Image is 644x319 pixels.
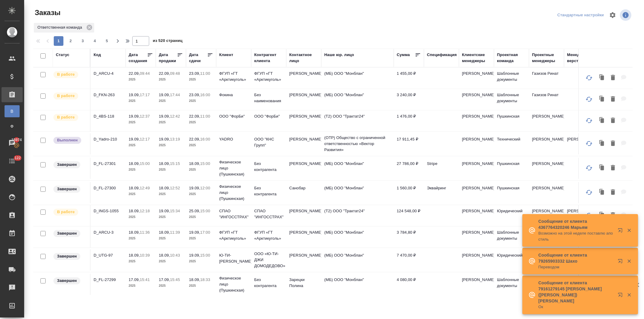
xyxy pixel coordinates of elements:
td: 3 784,80 ₽ [394,226,424,248]
p: 19.09, [159,114,170,118]
p: 09:48 [170,71,180,76]
button: Удалить [608,115,618,127]
button: Закрыть [623,258,635,264]
p: ФГУП «ГТ «Арктикуголь» [254,71,283,83]
p: Сообщение от клиента 4367764320246 Марьям [538,218,614,230]
p: Сообщение от клиента 79265903332 Шахо [538,252,614,264]
p: 12:00 [200,186,210,190]
button: Удалить [608,162,618,174]
td: (Т2) ООО "Трактат24" [321,110,394,131]
p: 2025 [129,119,153,125]
p: 22.09, [189,114,200,118]
p: 15:00 [200,209,210,213]
p: Завершен [57,230,77,236]
p: 19.09, [129,93,140,97]
p: 17.09, [129,277,140,282]
p: 2025 [189,214,213,220]
p: 12:52 [170,186,180,190]
p: [PERSON_NAME] [567,136,596,142]
p: 19.09, [159,209,170,213]
td: [PERSON_NAME] [529,110,564,131]
p: 2025 [129,283,153,289]
button: Обновить [582,92,596,106]
p: 13:19 [170,137,180,141]
td: Санобар [286,182,321,203]
p: 19.09, [159,93,170,97]
p: 2025 [159,214,183,220]
p: 2025 [189,258,213,264]
p: 12:49 [140,186,150,190]
span: 15974 [8,137,25,143]
span: 3 [78,38,88,44]
button: Удалить [608,209,618,222]
p: Физическое лицо (Пушкинская) [219,184,248,202]
p: 15:45 [170,277,180,282]
button: Клонировать [596,93,608,106]
p: 23.09, [189,93,200,97]
td: [PERSON_NAME] [529,182,564,203]
td: Юридический [494,205,529,226]
button: Закрыть [623,292,635,298]
p: 17:44 [170,93,180,97]
td: [PERSON_NAME] [529,133,564,154]
p: 19.09, [159,137,170,141]
p: 2025 [129,98,153,104]
a: 15974 [2,135,23,150]
p: 2025 [129,214,153,220]
p: 2025 [129,167,153,173]
td: Шаблонные документы [494,226,529,248]
button: Удалить [608,137,618,150]
p: Без наименования [254,92,283,104]
p: 18.09, [189,277,200,282]
p: 12:17 [140,137,150,141]
button: Удалить [608,93,618,106]
td: [PERSON_NAME] [286,205,321,226]
td: [PERSON_NAME] [459,274,494,295]
a: 122 [2,153,23,169]
td: Юридический [494,249,529,270]
p: 22.09, [189,137,200,141]
button: 5 [102,36,112,46]
p: D_FL-27300 [94,185,123,191]
p: 19.09, [189,230,200,235]
p: 09:44 [140,71,150,76]
p: ФГУП «ГТ «Арктикуголь» [219,71,248,83]
p: 11:00 [200,114,210,118]
button: Обновить [582,136,596,151]
span: Ф [8,123,17,129]
p: ФГУП «ГТ «Арктикуголь» [219,229,248,242]
td: Газизов Ринат [529,89,564,110]
p: 15:41 [140,277,150,282]
span: 122 [11,155,24,161]
p: 18.09, [189,161,200,166]
p: 17:00 [200,230,210,235]
p: Без контрагента [254,161,283,173]
div: Проектная команда [497,52,526,64]
td: 124 548,00 ₽ [394,205,424,226]
button: Обновить [582,208,596,223]
button: Открыть в новой вкладке [614,224,629,239]
button: Клонировать [596,137,608,150]
p: Сообщение от клиента 79161279145 [PERSON_NAME] ([PERSON_NAME]) [PERSON_NAME] [538,280,614,304]
div: Статус [56,52,69,58]
td: [PERSON_NAME] [459,89,494,110]
p: 2025 [189,191,213,197]
p: СПАО "ИНГОССТРАХ" [254,208,283,220]
p: Ю-ТИ-[PERSON_NAME] [219,252,248,264]
p: 2025 [189,77,213,83]
p: Возможно на этой неделе поставлю апостиль [538,230,614,242]
div: Выставляет ПМ после принятия заказа от КМа [53,208,87,216]
td: [PERSON_NAME] [459,249,494,270]
p: 2025 [129,258,153,264]
p: Без контрагента [254,277,283,289]
p: 18.09, [129,161,140,166]
div: Дата сдачи [189,52,207,64]
div: Наше юр. лицо [324,52,354,58]
div: Выставляет КМ при направлении счета или после выполнения всех работ/сдачи заказа клиенту. Окончат... [53,161,87,169]
p: D_ARCU-3 [94,229,123,235]
p: 16:00 [200,137,210,141]
button: Обновить [582,161,596,175]
div: Дата продажи [159,52,177,64]
td: Шаблонные документы [494,89,529,110]
p: 18.09, [129,230,140,235]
